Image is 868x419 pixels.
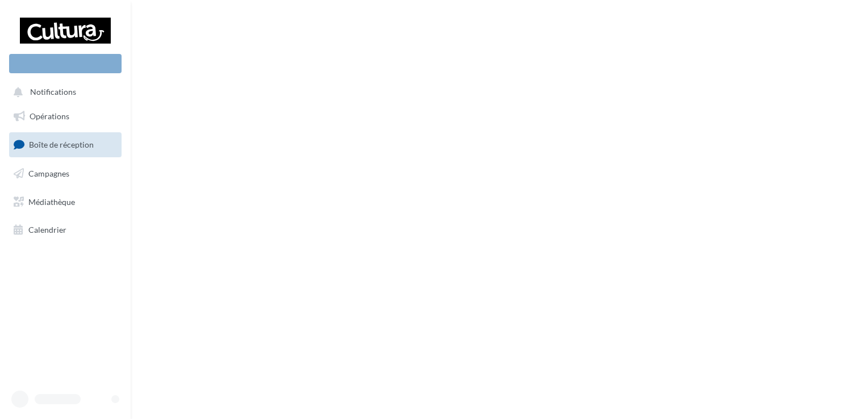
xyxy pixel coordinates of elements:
[7,132,124,157] a: Boîte de réception
[7,218,124,242] a: Calendrier
[28,169,69,178] span: Campagnes
[30,111,69,121] span: Opérations
[30,87,76,97] span: Notifications
[28,225,66,234] span: Calendrier
[7,104,124,128] a: Opérations
[28,196,75,206] span: Médiathèque
[9,54,122,73] div: Nouvelle campagne
[7,190,124,214] a: Médiathèque
[7,162,124,186] a: Campagnes
[29,140,94,149] span: Boîte de réception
